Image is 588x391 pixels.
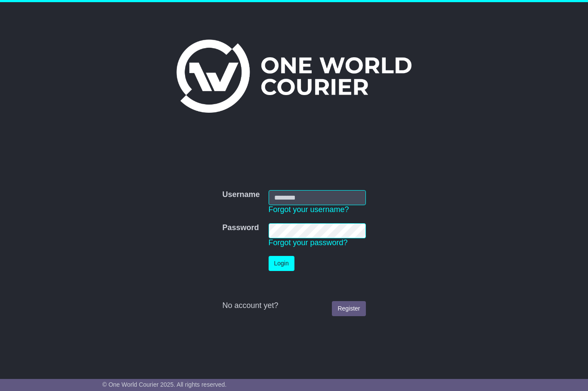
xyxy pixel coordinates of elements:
[269,205,349,214] a: Forgot your username?
[222,223,259,233] label: Password
[176,40,412,113] img: One World
[222,190,260,200] label: Username
[269,256,294,271] button: Login
[222,301,365,311] div: No account yet?
[269,238,348,247] a: Forgot your password?
[332,301,365,316] a: Register
[102,381,227,388] span: © One World Courier 2025. All rights reserved.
